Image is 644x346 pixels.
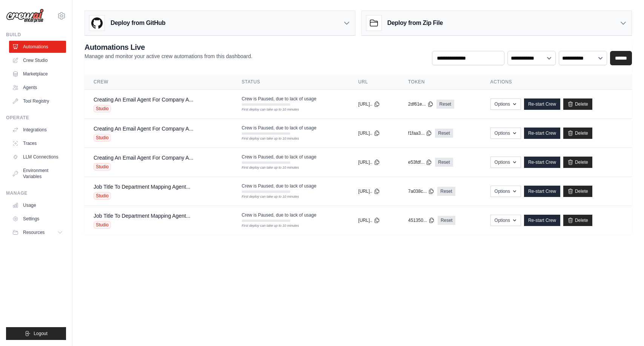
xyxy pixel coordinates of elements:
[242,212,317,218] span: Crew is Paused, due to lack of usage
[242,107,290,112] div: First deploy can take up to 10 minutes
[94,184,191,190] a: Job Title To Department Mapping Agent...
[563,98,592,110] a: Delete
[387,18,443,28] h3: Deploy from Zip File
[563,215,592,226] a: Delete
[242,125,317,131] span: Crew is Paused, due to lack of usage
[94,163,111,171] span: Studio
[242,223,290,229] div: First deploy can take up to 10 minutes
[6,327,66,340] button: Logout
[9,95,66,107] a: Tool Registry
[242,154,317,160] span: Crew is Paused, due to lack of usage
[94,192,111,200] span: Studio
[9,226,66,238] button: Resources
[349,74,399,90] th: URL
[481,74,632,90] th: Actions
[89,15,105,31] img: GitHub Logo
[9,41,66,53] a: Automations
[524,215,560,226] a: Re-start Crew
[563,186,592,197] a: Delete
[9,213,66,225] a: Settings
[111,18,165,28] h3: Deploy from GitHub
[437,187,455,196] a: Reset
[233,74,349,90] th: Status
[6,9,44,23] img: Logo
[524,186,560,197] a: Re-start Crew
[94,105,111,112] span: Studio
[9,137,66,149] a: Traces
[563,157,592,168] a: Delete
[490,128,521,139] button: Options
[85,42,252,52] h2: Automations Live
[242,136,290,141] div: First deploy can take up to 10 minutes
[9,124,66,136] a: Integrations
[563,128,592,139] a: Delete
[6,190,66,196] div: Manage
[94,134,111,141] span: Studio
[9,151,66,163] a: LLM Connections
[408,217,435,223] button: 451350...
[242,183,317,189] span: Crew is Paused, due to lack of usage
[490,186,521,197] button: Options
[9,165,66,183] a: Environment Variables
[524,98,560,110] a: Re-start Crew
[94,155,194,161] a: Creating An Email Agent For Company A...
[9,68,66,80] a: Marketplace
[399,74,481,90] th: Token
[94,221,111,229] span: Studio
[524,128,560,139] a: Re-start Crew
[438,216,455,225] a: Reset
[6,115,66,121] div: Operate
[408,130,432,136] button: f1faa3...
[435,158,453,167] a: Reset
[408,159,432,165] button: e53fdf...
[242,165,290,171] div: First deploy can take up to 10 minutes
[94,213,191,219] a: Job Title To Department Mapping Agent...
[490,98,521,110] button: Options
[490,215,521,226] button: Options
[85,74,233,90] th: Crew
[9,54,66,66] a: Crew Studio
[9,82,66,94] a: Agents
[490,157,521,168] button: Options
[6,32,66,38] div: Build
[23,229,45,235] span: Resources
[435,129,453,138] a: Reset
[524,157,560,168] a: Re-start Crew
[94,97,194,103] a: Creating An Email Agent For Company A...
[34,331,48,337] span: Logout
[242,96,317,102] span: Crew is Paused, due to lack of usage
[606,310,644,346] iframe: Chat Widget
[85,52,252,60] p: Manage and monitor your active crew automations from this dashboard.
[9,199,66,211] a: Usage
[242,194,290,200] div: First deploy can take up to 10 minutes
[408,188,434,194] button: 7a038c...
[437,100,454,109] a: Reset
[408,101,433,107] button: 2df61e...
[94,126,194,132] a: Creating An Email Agent For Company A...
